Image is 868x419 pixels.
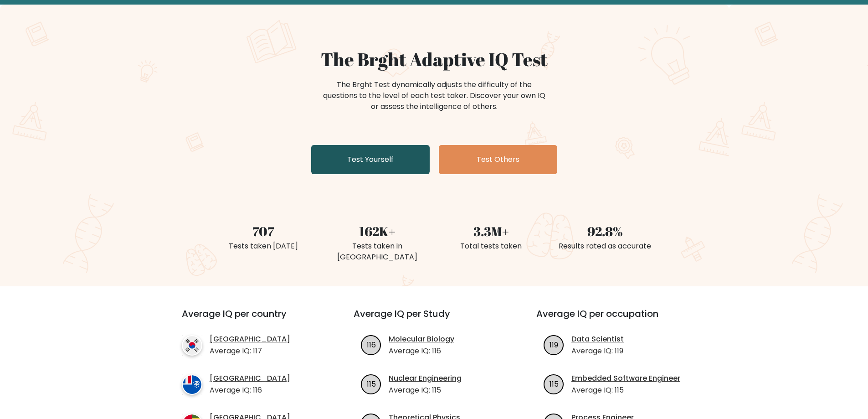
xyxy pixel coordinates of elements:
text: 119 [550,339,558,350]
img: country [182,335,202,356]
a: Embedded Software Engineer [571,373,680,384]
p: Average IQ: 119 [571,346,624,357]
div: Tests taken [DATE] [212,241,315,252]
h3: Average IQ per country [182,308,321,330]
text: 116 [367,339,376,350]
a: [GEOGRAPHIC_DATA] [210,334,290,345]
p: Average IQ: 117 [210,346,290,357]
h3: Average IQ per occupation [536,308,697,330]
a: Test Yourself [311,145,430,174]
a: Nuclear Engineering [389,373,462,384]
div: Tests taken in [GEOGRAPHIC_DATA] [326,241,429,263]
p: Average IQ: 116 [210,385,290,396]
div: Total tests taken [440,241,543,252]
h1: The Brght Adaptive IQ Test [212,48,657,70]
div: 92.8% [554,222,657,241]
p: Average IQ: 116 [389,346,454,357]
a: [GEOGRAPHIC_DATA] [210,373,290,384]
text: 115 [550,378,559,389]
div: The Brght Test dynamically adjusts the difficulty of the questions to the level of each test take... [320,79,548,112]
text: 115 [367,378,376,389]
img: country [182,374,202,395]
div: Results rated as accurate [554,241,657,252]
div: 162K+ [326,222,429,241]
div: 3.3M+ [440,222,543,241]
p: Average IQ: 115 [389,385,462,396]
p: Average IQ: 115 [571,385,680,396]
a: Data Scientist [571,334,624,345]
a: Test Others [439,145,557,174]
h3: Average IQ per Study [354,308,514,330]
a: Molecular Biology [389,334,454,345]
div: 707 [212,222,315,241]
